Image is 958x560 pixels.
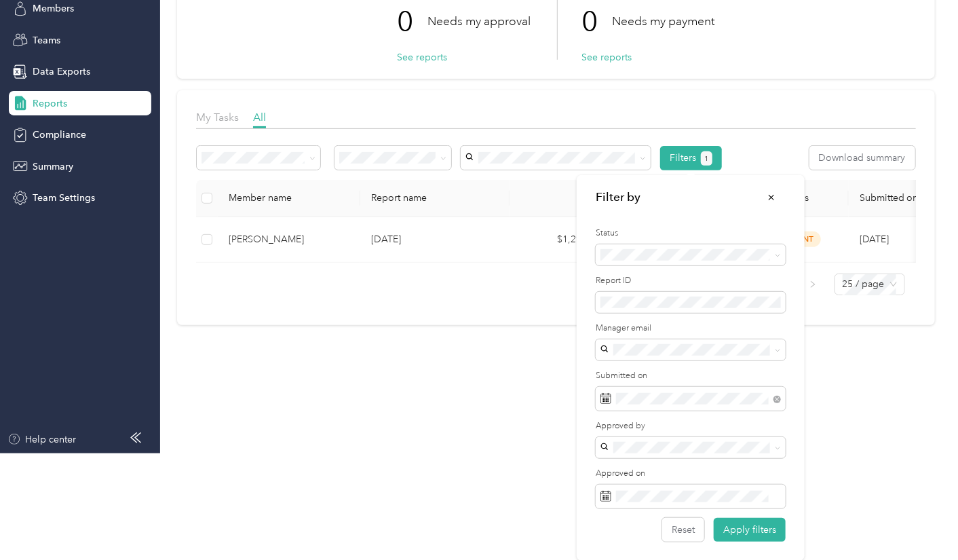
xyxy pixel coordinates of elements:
label: Approved by [596,420,786,432]
button: See reports [397,50,447,64]
div: Member name [229,192,349,204]
span: Data Exports [33,64,90,79]
span: Compliance [33,128,86,142]
button: Reset [662,518,704,542]
label: Submitted on [596,370,786,382]
p: Needs my approval [427,13,531,30]
label: Report ID [596,275,786,287]
button: See reports [581,50,632,64]
label: Status [596,227,786,240]
button: Filters1 [660,146,722,170]
span: 1 [704,153,708,165]
span: Team Settings [33,191,95,205]
span: All [253,111,266,124]
span: [DATE] [860,234,889,245]
div: Total [520,192,600,204]
div: [PERSON_NAME] [229,232,349,247]
strong: title [596,189,640,206]
span: right [809,280,817,288]
th: Submitted on [849,180,951,217]
td: $1,297.54 [510,217,611,263]
span: Members [33,1,74,16]
button: Help center [7,432,77,447]
li: Next Page [802,274,824,295]
span: Reports [33,96,67,111]
label: Approved on [596,468,786,480]
p: [DATE] [371,232,499,247]
p: Needs my payment [612,13,714,30]
button: 1 [701,151,712,166]
label: Manager email [596,322,786,335]
button: Download summary [809,146,915,170]
button: right [802,274,824,295]
th: Member name [218,180,360,217]
button: Apply filters [714,518,786,542]
span: 25 / page [843,274,897,295]
span: My Tasks [196,111,239,124]
iframe: Everlance-gr Chat Button Frame [882,484,958,560]
th: Report name [360,180,510,217]
div: Page Size [835,274,905,295]
span: Summary [33,160,73,174]
span: Teams [33,33,60,48]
